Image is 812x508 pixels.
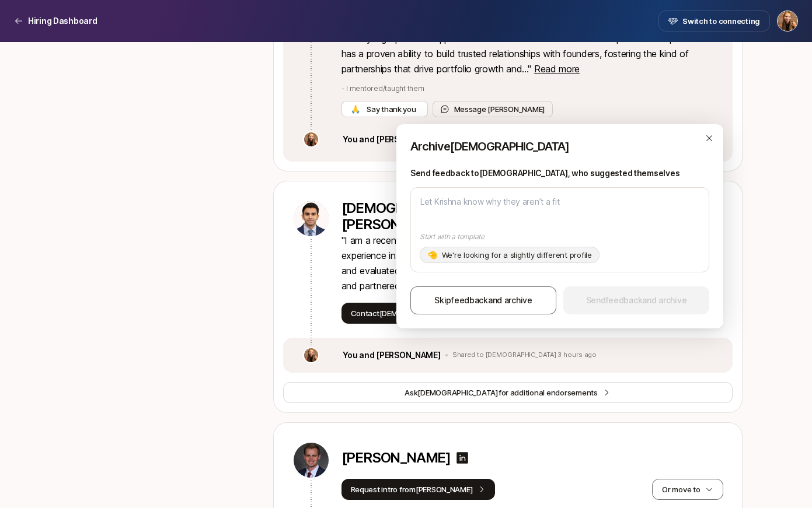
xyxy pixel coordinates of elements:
[410,166,709,180] p: Send feedback to [DEMOGRAPHIC_DATA] , who suggested themselves
[341,16,719,76] p: " [PERSON_NAME] would bring strong analytical rigor and market insight, enabling her to identify ...
[427,248,437,262] p: 🤏
[283,382,733,403] button: Ask[DEMOGRAPHIC_DATA]for additional endorsements
[434,293,532,307] span: Skip and archive
[420,232,700,242] p: Start with a template
[343,132,441,146] p: You and [PERSON_NAME]
[410,138,709,155] p: Archive [DEMOGRAPHIC_DATA]
[364,103,418,115] span: Say thank you
[341,101,428,117] button: 🙏 Say thank you
[351,103,360,115] span: 🙏
[341,450,451,466] p: [PERSON_NAME]
[294,201,329,236] img: 3bc59852_3ba9_43b3_b997_3688804c3dbb.jpg
[534,63,580,75] span: Read more
[442,249,592,261] p: We're looking for a slightly different profile
[652,479,723,500] button: Or move to
[341,200,578,233] p: [DEMOGRAPHIC_DATA][PERSON_NAME]
[452,351,597,359] p: Shared to [DEMOGRAPHIC_DATA] 3 hours ago
[341,479,496,500] button: Request intro from[PERSON_NAME]
[682,15,760,27] span: Switch to connecting
[410,286,556,314] button: Skipfeedbackand archive
[417,388,498,397] span: [DEMOGRAPHIC_DATA]
[304,348,318,362] img: c777a5ab_2847_4677_84ce_f0fc07219358.jpg
[405,387,598,398] span: Ask for additional endorsements
[451,295,488,305] span: feedback
[343,348,441,362] p: You and [PERSON_NAME]
[777,10,798,31] button: Katie Reiner
[658,10,770,31] button: Switch to connecting
[341,303,508,324] button: Contact[DEMOGRAPHIC_DATA]directly
[341,83,719,94] p: - I mentored/taught them
[304,132,318,146] img: c777a5ab_2847_4677_84ce_f0fc07219358.jpg
[433,101,553,117] button: Message [PERSON_NAME]
[778,11,797,31] img: Katie Reiner
[28,14,97,28] p: Hiring Dashboard
[294,443,329,478] img: 551fed36_5f02_4dd3_81b6_f7b69d5e5e14.jpg
[341,233,723,293] p: " I am a recent MBA Finance graduate from [GEOGRAPHIC_DATA] with over 5 years of experience in in...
